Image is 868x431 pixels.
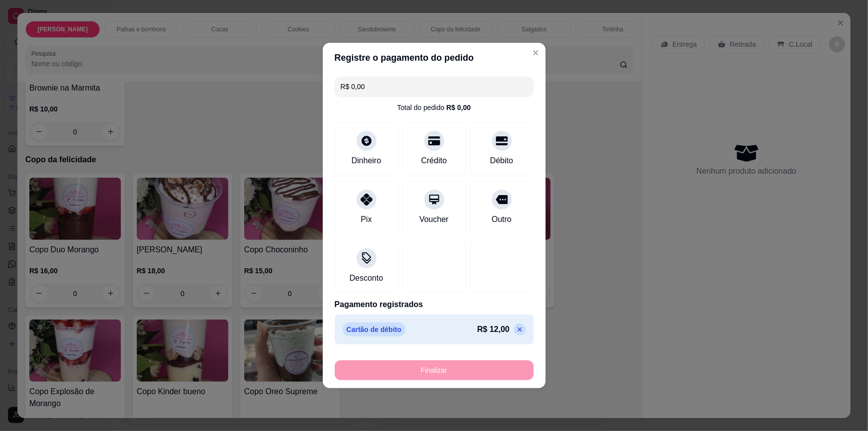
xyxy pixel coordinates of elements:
input: Ex.: hambúrguer de cordeiro [341,77,528,97]
div: Outro [491,214,511,225]
div: Pix [361,214,372,225]
p: Pagamento registrados [335,299,534,311]
p: R$ 12,00 [478,323,510,335]
div: Total do pedido [397,103,471,112]
p: Cartão de débito [343,323,405,336]
div: Desconto [350,272,384,284]
div: Débito [490,155,513,167]
header: Registre o pagamento do pedido [323,43,546,73]
div: Voucher [419,214,449,225]
div: Crédito [421,155,447,167]
button: Close [528,45,544,61]
div: R$ 0,00 [446,103,471,112]
div: Dinheiro [352,155,382,167]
